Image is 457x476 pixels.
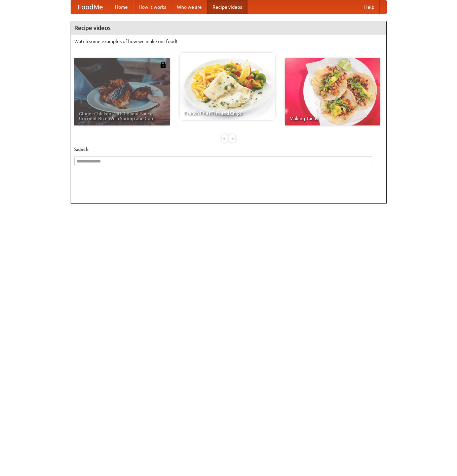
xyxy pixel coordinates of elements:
[71,21,386,35] h4: Recipe videos
[74,146,383,153] h5: Search
[229,134,235,143] div: »
[184,111,270,115] span: French Fries Fish and Chips
[74,38,383,45] p: Watch some examples of how we make our food!
[110,0,133,14] a: Home
[222,134,228,143] div: «
[160,62,166,68] img: 483408.png
[180,53,275,120] a: French Fries Fish and Chips
[290,116,376,121] span: Making Tacos
[285,58,380,125] a: Making Tacos
[71,0,110,14] a: FoodMe
[133,0,172,14] a: How it works
[207,0,247,14] a: Recipe videos
[172,0,207,14] a: Who we are
[359,0,380,14] a: Help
